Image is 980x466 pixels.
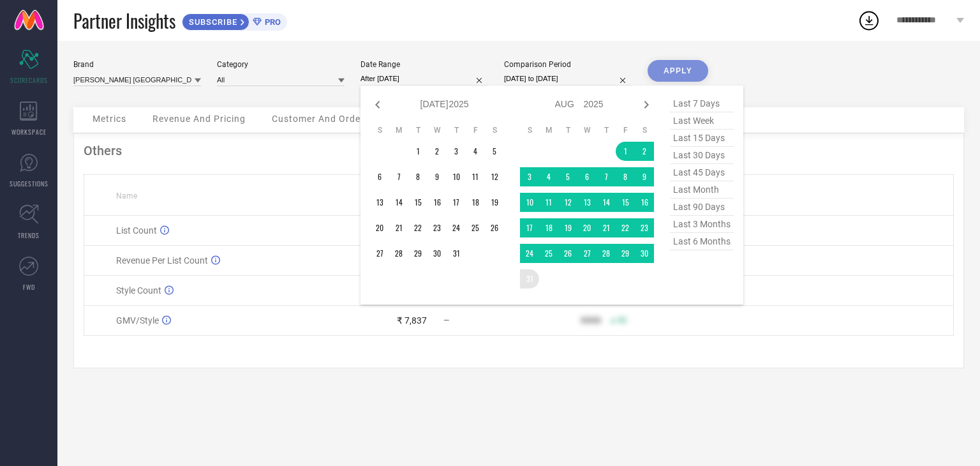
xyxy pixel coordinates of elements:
[10,75,48,85] span: SCORECARDS
[597,125,616,135] th: Thursday
[635,244,654,263] td: Sat Aug 30 2025
[597,244,616,263] td: Thu Aug 28 2025
[73,8,175,34] span: Partner Insights
[18,230,40,240] span: TRENDS
[639,97,654,112] div: Next month
[635,218,654,237] td: Sat Aug 23 2025
[635,125,654,135] th: Saturday
[670,130,734,147] span: last 15 days
[857,9,880,32] div: Open download list
[616,193,635,212] td: Fri Aug 15 2025
[11,127,47,137] span: WORKSPACE
[116,285,161,296] span: Style Count
[635,167,654,186] td: Sat Aug 09 2025
[558,167,577,186] td: Tue Aug 05 2025
[262,17,281,27] span: PRO
[616,218,635,237] td: Fri Aug 22 2025
[577,218,597,237] td: Wed Aug 20 2025
[116,255,208,266] span: Revenue Per List Count
[427,125,447,135] th: Wednesday
[93,114,126,124] span: Metrics
[670,164,734,181] span: last 45 days
[520,218,539,237] td: Sun Aug 17 2025
[670,181,734,199] span: last month
[116,225,157,236] span: List Count
[370,193,389,212] td: Sun Jul 13 2025
[670,216,734,233] span: last 3 months
[370,218,389,237] td: Sun Jul 20 2025
[389,167,408,186] td: Mon Jul 07 2025
[447,125,466,135] th: Thursday
[504,72,632,86] input: Select comparison period
[485,193,504,212] td: Sat Jul 19 2025
[520,125,539,135] th: Sunday
[427,244,447,263] td: Wed Jul 30 2025
[182,17,241,27] span: SUBSCRIBE
[427,142,447,161] td: Wed Jul 02 2025
[577,167,597,186] td: Wed Aug 06 2025
[520,269,539,289] td: Sun Aug 31 2025
[616,167,635,186] td: Fri Aug 08 2025
[520,244,539,263] td: Sun Aug 24 2025
[370,244,389,263] td: Sun Jul 27 2025
[408,142,427,161] td: Tue Jul 01 2025
[597,193,616,212] td: Thu Aug 14 2025
[466,193,485,212] td: Fri Jul 18 2025
[217,60,345,69] div: Category
[152,114,246,124] span: Revenue And Pricing
[670,199,734,216] span: last 90 days
[408,218,427,237] td: Tue Jul 22 2025
[466,125,485,135] th: Friday
[408,125,427,135] th: Tuesday
[597,218,616,237] td: Thu Aug 21 2025
[360,60,488,69] div: Date Range
[84,143,954,158] div: Others
[116,315,159,326] span: GMV/Style
[485,218,504,237] td: Sat Jul 26 2025
[116,192,137,200] span: Name
[616,125,635,135] th: Friday
[443,316,449,325] span: —
[427,218,447,237] td: Wed Jul 23 2025
[539,244,558,263] td: Mon Aug 25 2025
[558,193,577,212] td: Tue Aug 12 2025
[635,193,654,212] td: Sat Aug 16 2025
[408,167,427,186] td: Tue Jul 08 2025
[466,167,485,186] td: Fri Jul 11 2025
[539,125,558,135] th: Monday
[618,316,627,325] span: 50
[520,193,539,212] td: Sun Aug 10 2025
[558,244,577,263] td: Tue Aug 26 2025
[397,315,427,326] div: ₹ 7,837
[23,282,35,292] span: FWD
[520,167,539,186] td: Sun Aug 03 2025
[485,142,504,161] td: Sat Jul 05 2025
[485,167,504,186] td: Sat Jul 12 2025
[272,114,369,124] span: Customer And Orders
[577,244,597,263] td: Wed Aug 27 2025
[73,60,201,69] div: Brand
[447,142,466,161] td: Thu Jul 03 2025
[558,125,577,135] th: Tuesday
[466,142,485,161] td: Fri Jul 04 2025
[370,167,389,186] td: Sun Jul 06 2025
[670,112,734,130] span: last week
[466,218,485,237] td: Fri Jul 25 2025
[539,193,558,212] td: Mon Aug 11 2025
[539,218,558,237] td: Mon Aug 18 2025
[10,179,48,188] span: SUGGESTIONS
[616,244,635,263] td: Fri Aug 29 2025
[447,193,466,212] td: Thu Jul 17 2025
[447,167,466,186] td: Thu Jul 10 2025
[597,167,616,186] td: Thu Aug 07 2025
[670,233,734,250] span: last 6 months
[389,125,408,135] th: Monday
[447,218,466,237] td: Thu Jul 24 2025
[577,193,597,212] td: Wed Aug 13 2025
[577,125,597,135] th: Wednesday
[447,244,466,263] td: Thu Jul 31 2025
[539,167,558,186] td: Mon Aug 04 2025
[581,315,601,326] div: 9999
[670,95,734,112] span: last 7 days
[389,218,408,237] td: Mon Jul 21 2025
